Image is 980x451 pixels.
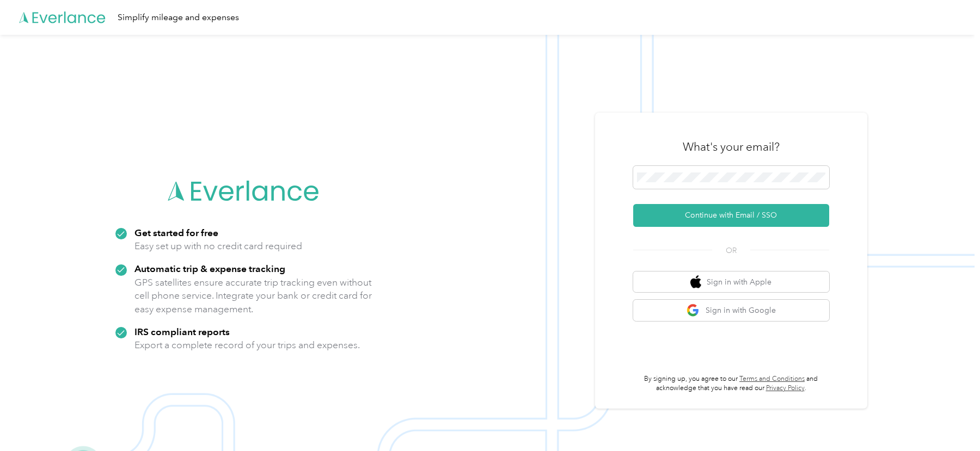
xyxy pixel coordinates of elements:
[633,271,829,293] button: apple logoSign in with Apple
[118,11,239,24] div: Simplify mileage and expenses
[766,384,805,392] a: Privacy Policy
[134,326,230,337] strong: IRS compliant reports
[683,139,780,155] h3: What's your email?
[134,239,302,253] p: Easy set up with no credit card required
[687,304,700,317] img: google logo
[134,338,360,352] p: Export a complete record of your trips and expenses.
[134,263,285,274] strong: Automatic trip & expense tracking
[712,245,750,256] span: OR
[739,375,805,383] a: Terms and Conditions
[134,276,372,316] p: GPS satellites ensure accurate trip tracking even without cell phone service. Integrate your bank...
[919,390,980,451] iframe: Everlance-gr Chat Button Frame
[690,275,701,289] img: apple logo
[633,204,829,227] button: Continue with Email / SSO
[633,300,829,321] button: google logoSign in with Google
[134,227,218,238] strong: Get started for free
[633,374,829,393] p: By signing up, you agree to our and acknowledge that you have read our .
